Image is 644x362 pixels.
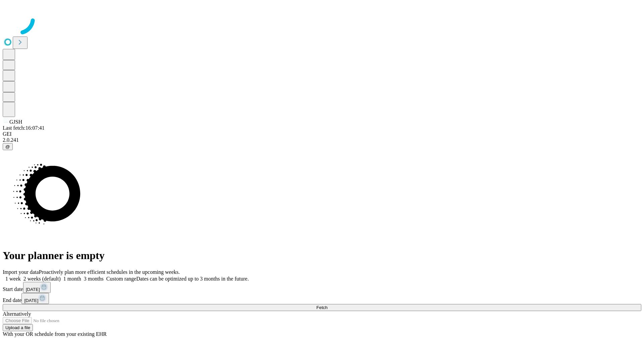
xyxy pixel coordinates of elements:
[3,324,33,331] button: Upload a file
[316,305,327,310] span: Fetch
[3,143,13,150] button: @
[5,144,10,149] span: @
[3,137,641,143] div: 2.0.241
[24,298,38,303] span: [DATE]
[3,304,641,311] button: Fetch
[3,282,641,293] div: Start date
[23,276,61,282] span: 2 weeks (default)
[3,131,641,137] div: GEI
[136,276,249,282] span: Dates can be optimized up to 3 months in the future.
[106,276,136,282] span: Custom range
[3,269,39,275] span: Import your data
[26,287,40,292] span: [DATE]
[3,331,107,337] span: With your OR schedule from your existing EHR
[5,276,21,282] span: 1 week
[3,311,31,317] span: Alternatively
[39,269,180,275] span: Proactively plan more efficient schedules in the upcoming weeks.
[63,276,81,282] span: 1 month
[23,282,51,293] button: [DATE]
[3,249,641,262] h1: Your planner is empty
[3,293,641,304] div: End date
[3,125,45,131] span: Last fetch: 16:07:41
[9,119,22,125] span: GJSH
[84,276,104,282] span: 3 months
[21,293,49,304] button: [DATE]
